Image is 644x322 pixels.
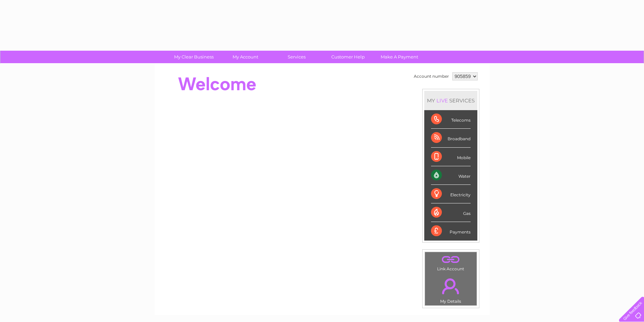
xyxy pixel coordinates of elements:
div: Broadband [431,129,471,147]
div: Payments [431,222,471,240]
a: . [427,274,475,298]
div: LIVE [435,97,449,104]
div: Water [431,166,471,185]
td: Link Account [425,252,477,273]
a: Make A Payment [372,51,427,63]
div: Electricity [431,185,471,203]
a: My Clear Business [166,51,222,63]
div: MY SERVICES [424,91,477,110]
div: Telecoms [431,110,471,129]
td: Account number [412,71,451,82]
a: . [427,254,475,266]
a: Customer Help [320,51,376,63]
div: Gas [431,203,471,222]
td: My Details [425,273,477,306]
div: Mobile [431,148,471,166]
a: Services [269,51,325,63]
a: My Account [217,51,273,63]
